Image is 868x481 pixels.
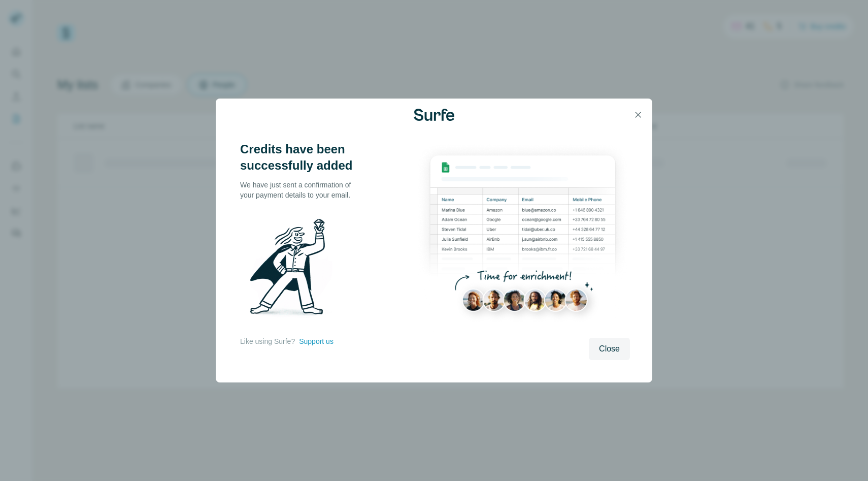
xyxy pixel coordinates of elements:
[240,336,295,346] p: Like using Surfe?
[599,343,620,355] span: Close
[416,141,630,332] img: Enrichment Hub - Sheet Preview
[240,212,346,326] img: Surfe Illustration - Man holding diamond
[240,180,362,200] p: We have just sent a confirmation of your payment details to your email.
[414,109,454,121] img: Surfe Logo
[589,338,630,360] button: Close
[240,141,362,174] h3: Credits have been successfully added
[299,336,333,346] button: Support us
